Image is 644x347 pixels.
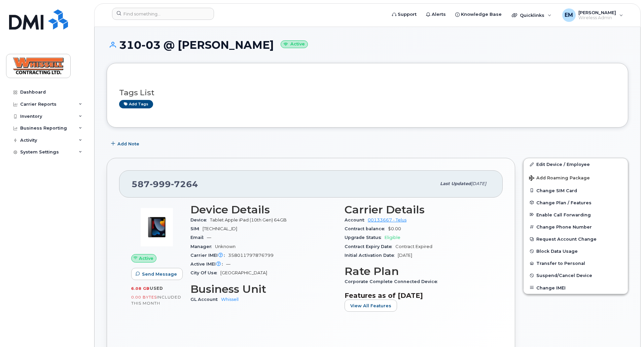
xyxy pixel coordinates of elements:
span: Email [190,235,207,240]
span: 7264 [171,179,198,189]
span: — [226,262,230,267]
span: View All Features [350,303,391,309]
a: 00133667 - Telus [368,217,406,222]
a: Edit Device / Employee [524,158,628,170]
span: used [150,286,163,291]
h1: 310-03 @ [PERSON_NAME] [107,39,628,51]
span: [TECHNICAL_ID] [203,226,237,231]
span: Contract Expiry Date [345,244,395,249]
img: image20231002-4137094-1hzbiyp.jpeg [137,207,177,247]
span: Device [190,217,210,222]
span: Enable Call Forwarding [536,212,591,217]
span: Account [345,217,368,222]
span: $0.00 [388,226,401,231]
h3: Business Unit [190,283,336,295]
button: Enable Call Forwarding [524,209,628,221]
h3: Carrier Details [345,204,491,216]
a: Whissell [221,297,239,302]
span: City Of Use [190,270,220,275]
span: GL Account [190,297,221,302]
a: Add tags [119,100,153,108]
span: Contract Expired [395,244,432,249]
span: 0.00 Bytes [131,295,157,300]
span: Contract balance [345,226,388,231]
h3: Rate Plan [345,265,491,277]
h3: Device Details [190,204,336,216]
button: Change SIM Card [524,184,628,197]
span: Tablet Apple iPad (10th Gen) 64GB [210,217,287,222]
span: Last updated [440,181,471,186]
span: Eligible [385,235,400,240]
span: [DATE] [471,181,486,186]
span: Suspend/Cancel Device [536,273,592,278]
button: Change Plan / Features [524,197,628,209]
button: Add Roaming Package [524,171,628,184]
span: [DATE] [398,253,412,258]
span: 358011797876799 [228,253,274,258]
span: 6.08 GB [131,286,150,291]
button: Request Account Change [524,233,628,245]
span: included this month [131,294,181,306]
button: Block Data Usage [524,245,628,257]
span: Active IMEI [190,262,226,267]
span: SIM [190,226,203,231]
button: View All Features [345,300,397,312]
span: Corporate Complete Connected Device [345,279,441,284]
span: Initial Activation Date [345,253,398,258]
button: Change Phone Number [524,221,628,233]
h3: Tags List [119,89,616,97]
span: Add Roaming Package [529,175,590,182]
span: Add Note [117,141,139,147]
span: [GEOGRAPHIC_DATA] [220,270,267,275]
span: Change Plan / Features [536,200,592,205]
span: Unknown [215,244,236,249]
button: Send Message [131,268,183,280]
span: Upgrade Status [345,235,385,240]
button: Suspend/Cancel Device [524,269,628,281]
button: Add Note [107,138,145,150]
h3: Features as of [DATE] [345,291,491,300]
span: Carrier IMEI [190,253,228,258]
span: Send Message [142,271,177,277]
span: Manager [190,244,215,249]
button: Transfer to Personal [524,257,628,269]
small: Active [281,40,308,48]
button: Change IMEI [524,282,628,294]
span: Active [139,255,153,262]
span: 999 [150,179,171,189]
span: — [207,235,211,240]
span: 587 [132,179,198,189]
